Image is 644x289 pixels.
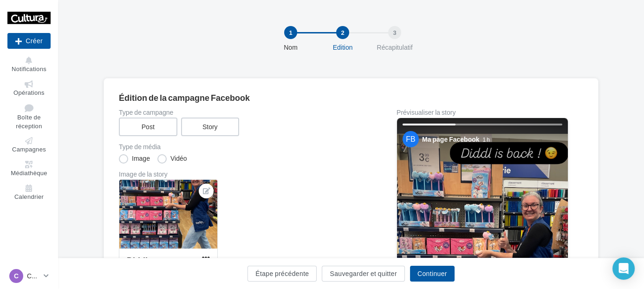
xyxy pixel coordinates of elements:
[284,26,297,39] div: 1
[119,144,367,150] label: Type de média
[181,118,240,136] label: Story
[16,114,42,130] span: Boîte de réception
[313,43,372,52] div: Edition
[119,109,367,116] label: Type de campagne
[119,93,583,102] div: Édition de la campagne Facebook
[119,118,177,136] label: Post
[14,193,44,200] span: Calendrier
[13,89,45,96] span: Opérations
[7,79,51,99] a: Opérations
[403,131,419,147] div: FB
[7,33,51,49] div: Nouvelle campagne
[612,257,635,280] div: Open Intercom Messenger
[7,267,51,285] a: C CHOLET
[127,255,148,265] div: Diddl
[14,271,19,281] span: C
[422,135,479,144] div: Ma page Facebook
[12,65,46,72] span: Notifications
[119,154,150,164] label: Image
[11,169,47,177] span: Médiathèque
[388,26,401,39] div: 3
[7,102,51,131] a: Boîte de réception
[247,266,317,282] button: Étape précédente
[397,109,568,116] div: Prévisualiser la story
[27,271,40,281] p: CHOLET
[482,136,489,144] div: 1 h
[365,43,424,52] div: Récapitulatif
[7,33,51,49] button: Créer
[12,146,46,153] span: Campagnes
[7,159,51,179] a: Médiathèque
[7,135,51,155] a: Campagnes
[7,55,51,75] button: Notifications
[261,43,320,52] div: Nom
[157,154,187,164] label: Vidéo
[7,183,51,203] a: Calendrier
[336,26,349,39] div: 2
[322,266,404,282] button: Sauvegarder et quitter
[119,171,367,177] div: Image de la story
[410,266,455,282] button: Continuer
